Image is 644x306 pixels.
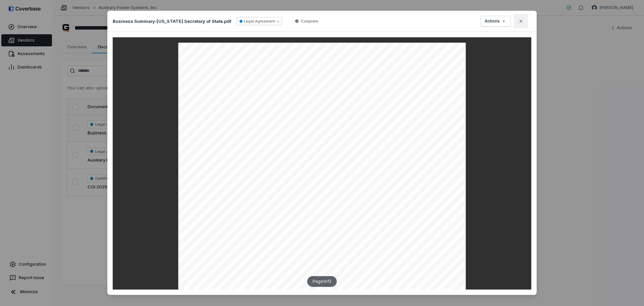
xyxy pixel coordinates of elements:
span: Actions [485,18,500,24]
span: Complete [301,18,318,24]
button: Legal Agreement [237,17,282,25]
button: Actions [481,16,511,26]
p: Business Summary-[US_STATE] Secretary of State.pdf [113,18,231,24]
div: Page 1 of 2 [307,276,337,287]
